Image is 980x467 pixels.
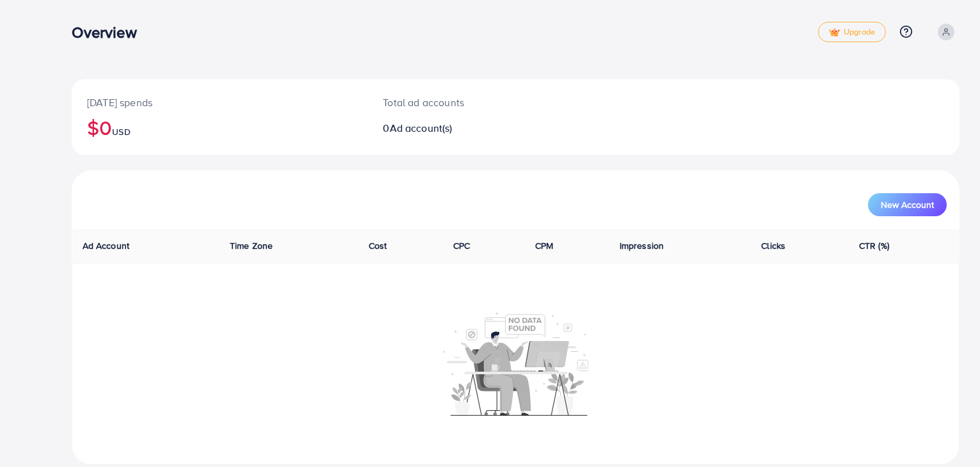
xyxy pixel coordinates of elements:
span: Impression [620,239,664,252]
h2: 0 [383,122,574,134]
span: Ad account(s) [390,121,453,135]
a: tickUpgrade [818,22,886,42]
span: Cost [369,239,387,252]
p: Total ad accounts [383,95,574,110]
img: tick [829,28,840,37]
h2: $0 [87,115,352,139]
img: No account [443,311,589,416]
span: CTR (%) [859,239,889,252]
span: Upgrade [829,28,875,37]
span: CPC [453,239,470,252]
span: Clicks [761,239,785,252]
p: [DATE] spends [87,95,352,110]
h3: Overview [72,23,147,42]
button: New Account [868,193,947,216]
span: Ad Account [83,239,130,252]
span: CPM [535,239,553,252]
span: USD [112,125,130,138]
span: Time Zone [230,239,273,252]
span: New Account [881,200,934,209]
